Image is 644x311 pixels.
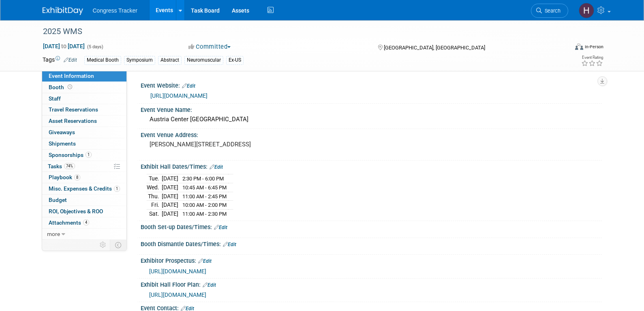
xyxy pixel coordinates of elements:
[210,164,223,170] a: Edit
[49,219,89,226] span: Attachments
[141,79,602,90] div: Event Website:
[49,174,80,180] span: Playbook
[49,84,74,90] span: Booth
[147,192,162,201] td: Thu.
[96,240,110,250] td: Personalize Event Tab Strip
[42,161,126,172] a: Tasks74%
[149,268,206,275] a: [URL][DOMAIN_NAME]
[42,195,126,206] a: Budget
[141,255,602,265] div: Exhibitor Prospectus:
[182,193,227,199] span: 11:00 AM - 2:45 PM
[42,82,126,93] a: Booth
[520,42,604,54] div: Event Format
[83,219,89,225] span: 4
[42,206,126,217] a: ROI, Objectives & ROO
[147,209,162,218] td: Sat.
[60,43,68,49] span: to
[48,163,75,169] span: Tasks
[49,118,97,124] span: Asset Reservations
[49,129,75,135] span: Giveaways
[141,161,602,171] div: Exhibit Hall Dates/Times:
[86,44,103,49] span: (5 days)
[147,174,162,183] td: Tue.
[150,92,208,99] a: [URL][DOMAIN_NAME]
[147,113,596,126] div: Austria Center [GEOGRAPHIC_DATA]
[42,138,126,149] a: Shipments
[531,4,568,18] a: Search
[42,150,126,161] a: Sponsorships1
[43,7,83,15] img: ExhibitDay
[49,95,61,102] span: Staff
[182,184,227,191] span: 10:45 AM - 6:45 PM
[43,56,77,65] td: Tags
[141,104,602,114] div: Event Venue Name:
[198,258,212,264] a: Edit
[184,56,223,64] div: Neuromuscular
[149,292,206,298] a: [URL][DOMAIN_NAME]
[182,83,195,89] a: Edit
[141,279,602,289] div: Exhibit Hall Floor Plan:
[49,197,67,203] span: Budget
[66,84,74,90] span: Booth not reserved yet
[162,201,178,210] td: [DATE]
[124,56,155,64] div: Symposium
[93,7,137,14] span: Congress Tracker
[223,242,236,247] a: Edit
[49,152,92,158] span: Sponsorships
[42,104,126,115] a: Travel Reservations
[110,240,126,250] td: Toggle Event Tabs
[42,172,126,183] a: Playbook8
[49,106,98,113] span: Travel Reservations
[203,282,216,288] a: Edit
[158,56,182,64] div: Abstract
[182,176,224,182] span: 2:30 PM - 6:00 PM
[49,73,94,79] span: Event Information
[42,183,126,194] a: Misc. Expenses & Credits1
[384,45,485,51] span: [GEOGRAPHIC_DATA], [GEOGRAPHIC_DATA]
[40,24,556,39] div: 2025 WMS
[147,183,162,192] td: Wed.
[42,116,126,127] a: Asset Reservations
[49,140,76,147] span: Shipments
[581,56,603,60] div: Event Rating
[42,217,126,228] a: Attachments4
[162,183,178,192] td: [DATE]
[84,56,121,64] div: Medical Booth
[162,209,178,218] td: [DATE]
[162,192,178,201] td: [DATE]
[141,129,602,139] div: Event Venue Address:
[42,93,126,104] a: Staff
[214,225,227,230] a: Edit
[575,43,583,50] img: Format-Inperson.png
[584,44,603,50] div: In-Person
[141,238,602,249] div: Booth Dismantle Dates/Times:
[74,174,80,180] span: 8
[42,229,126,240] a: more
[579,3,594,18] img: Heather Jones
[64,163,75,169] span: 74%
[42,127,126,138] a: Giveaways
[186,43,234,51] button: Committed
[86,152,92,158] span: 1
[64,57,77,63] a: Edit
[49,208,103,214] span: ROI, Objectives & ROO
[150,141,324,148] pre: [PERSON_NAME][STREET_ADDRESS]
[114,186,120,192] span: 1
[182,211,227,217] span: 11:00 AM - 2:30 PM
[226,56,244,64] div: Ex-US
[42,71,126,82] a: Event Information
[47,231,60,237] span: more
[141,221,602,232] div: Booth Set-up Dates/Times:
[182,202,227,208] span: 10:00 AM - 2:00 PM
[43,43,85,50] span: [DATE] [DATE]
[542,8,561,14] span: Search
[162,174,178,183] td: [DATE]
[147,201,162,210] td: Fri.
[49,185,120,192] span: Misc. Expenses & Credits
